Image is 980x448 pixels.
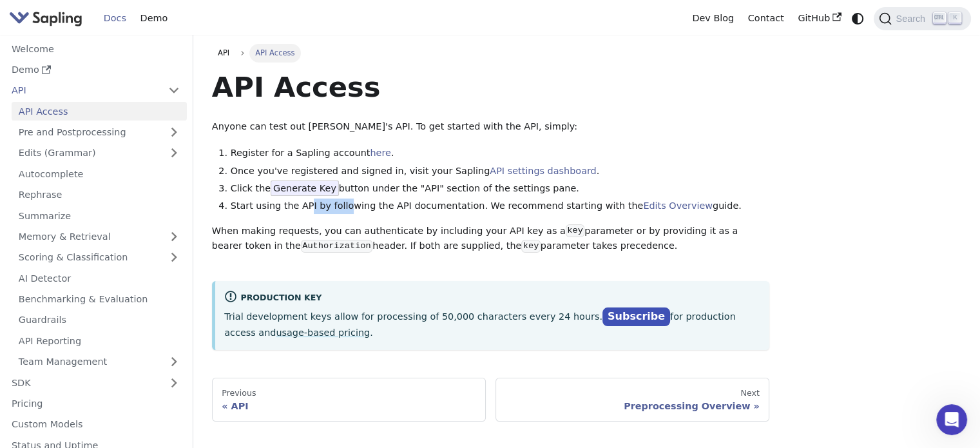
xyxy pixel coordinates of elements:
[12,228,187,246] a: Memory & Retrieval
[948,12,961,24] kbd: K
[12,144,187,162] a: Edits (Grammar)
[212,224,769,255] p: When making requests, you can authenticate by including your API key as a parameter or by providi...
[12,186,187,204] a: Rephrase
[5,61,187,79] a: Demo
[12,269,187,287] a: AI Detector
[218,48,229,57] span: API
[892,14,933,24] span: Search
[97,8,133,28] a: Docs
[741,8,791,28] a: Contact
[222,400,476,412] div: API
[12,248,187,267] a: Scoring & Classification
[224,308,760,340] p: Trial development keys allow for processing of 50,000 characters every 24 hours. for production a...
[5,415,187,434] a: Custom Models
[849,9,867,28] button: Switch between dark and light mode (currently system mode)
[224,290,760,306] div: Production Key
[12,353,187,371] a: Team Management
[222,388,476,398] div: Previous
[521,240,540,253] code: key
[161,81,187,100] button: Collapse sidebar category 'API'
[231,181,770,197] li: Click the button under the "API" section of the settings pane.
[5,81,161,100] a: API
[212,70,769,104] h1: API Access
[12,102,187,121] a: API Access
[212,44,769,62] nav: Breadcrumbs
[505,388,760,398] div: Next
[9,9,87,28] a: Sapling.ai
[249,44,301,62] span: API Access
[212,378,769,422] nav: Docs pages
[495,378,769,422] a: NextPreprocessing Overview
[12,331,187,350] a: API Reporting
[301,240,372,253] code: Authorization
[212,378,486,422] a: PreviousAPI
[5,394,187,413] a: Pricing
[212,119,769,135] p: Anyone can test out [PERSON_NAME]'s API. To get started with the API, simply:
[643,200,713,211] a: Edits Overview
[12,206,187,225] a: Summarize
[161,373,187,392] button: Expand sidebar category 'SDK'
[5,373,161,392] a: SDK
[685,8,740,28] a: Dev Blog
[505,400,760,412] div: Preprocessing Overview
[490,166,596,176] a: API settings dashboard
[602,307,670,326] a: Subscribe
[9,9,82,28] img: Sapling.ai
[276,327,370,338] a: usage-based pricing
[212,44,236,62] a: API
[566,224,584,237] code: key
[874,7,970,30] button: Search (Ctrl+K)
[12,164,187,183] a: Autocomplete
[12,123,187,142] a: Pre and Postprocessing
[133,8,175,28] a: Demo
[231,146,770,161] li: Register for a Sapling account .
[12,290,187,309] a: Benchmarking & Evaluation
[791,8,848,28] a: GitHub
[231,164,770,179] li: Once you've registered and signed in, visit your Sapling .
[5,39,187,58] a: Welcome
[936,404,967,435] iframe: Intercom live chat
[370,148,390,158] a: here
[271,180,339,196] span: Generate Key
[231,199,770,214] li: Start using the API by following the API documentation. We recommend starting with the guide.
[12,311,187,329] a: Guardrails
